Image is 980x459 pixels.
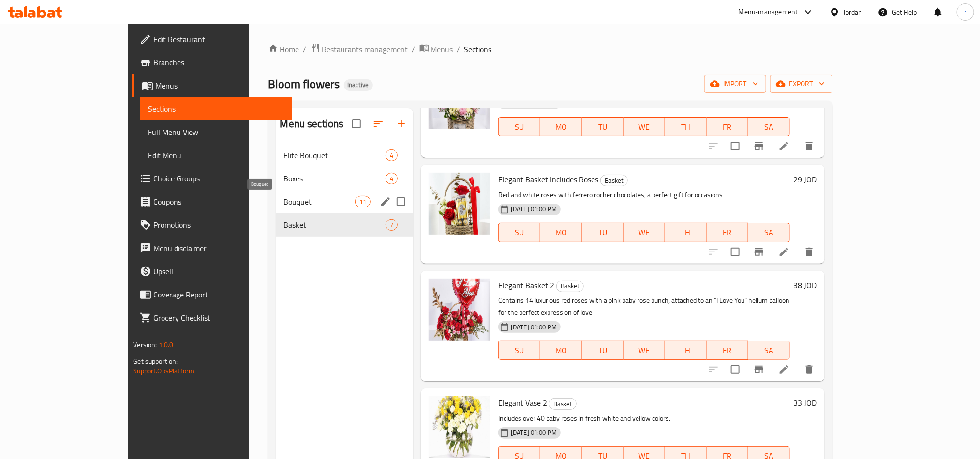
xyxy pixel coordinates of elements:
[844,7,862,17] div: Jordan
[725,242,745,262] span: Select to update
[707,223,748,242] button: FR
[798,358,821,381] button: delete
[148,149,284,161] span: Edit Menu
[711,120,744,134] span: FR
[153,219,284,231] span: Promotions
[303,44,307,55] li: /
[464,44,492,55] span: Sections
[311,43,408,56] a: Restaurants management
[557,281,583,292] span: Basket
[498,413,790,425] p: Includes over 40 baby roses in fresh white and yellow colors.
[498,278,554,293] span: Elegant Basket 2
[284,149,386,161] span: Elite Bouquet
[429,173,490,235] img: Elegant Basket Includes Roses
[600,175,628,186] div: Basket
[140,120,292,144] a: Full Menu View
[386,151,397,160] span: 4
[140,144,292,167] a: Edit Menu
[284,173,386,184] div: Boxes
[752,225,786,239] span: SA
[778,364,790,375] a: Edit menu item
[498,117,540,136] button: SU
[132,283,292,306] a: Coverage Report
[498,396,547,410] span: Elegant Vase 2
[794,396,817,410] h6: 33 JOD
[544,225,578,239] span: MO
[770,75,832,93] button: export
[153,289,284,300] span: Coverage Report
[419,43,453,56] a: Menus
[344,81,373,89] span: Inactive
[386,173,398,184] div: items
[498,341,540,360] button: SU
[498,189,790,201] p: Red and white roses with ferrero rocher chocolates, a perfect gift for occasions
[132,28,292,51] a: Edit Restaurant
[725,136,745,156] span: Select to update
[739,6,798,18] div: Menu-management
[148,126,284,138] span: Full Menu View
[132,260,292,283] a: Upsell
[711,225,744,239] span: FR
[356,197,370,207] span: 11
[747,240,771,264] button: Branch-specific-item
[276,144,414,167] div: Elite Bouquet4
[627,120,661,134] span: WE
[386,219,398,231] div: items
[132,213,292,237] a: Promotions
[322,44,408,55] span: Restaurants management
[748,223,790,242] button: SA
[712,78,758,90] span: import
[747,358,771,381] button: Branch-specific-item
[707,341,748,360] button: FR
[752,120,786,134] span: SA
[276,190,414,213] div: Bouquet11edit
[704,75,766,93] button: import
[280,117,344,131] h2: Menu sections
[153,33,284,45] span: Edit Restaurant
[665,341,707,360] button: TH
[412,44,416,55] li: /
[344,79,373,91] div: Inactive
[748,117,790,136] button: SA
[276,213,414,237] div: Basket7
[276,140,414,240] nav: Menu sections
[378,194,393,209] button: edit
[582,341,624,360] button: TU
[133,339,157,351] span: Version:
[429,396,490,458] img: Elegant Vase 2
[429,279,490,341] img: Elegant Basket 2
[794,173,817,186] h6: 29 JOD
[624,341,665,360] button: WE
[586,120,620,134] span: TU
[503,120,536,134] span: SU
[132,167,292,190] a: Choice Groups
[132,51,292,74] a: Branches
[148,103,284,115] span: Sections
[627,343,661,357] span: WE
[153,266,284,277] span: Upsell
[798,240,821,264] button: delete
[355,196,371,207] div: items
[707,117,748,136] button: FR
[752,343,786,357] span: SA
[725,359,745,380] span: Select to update
[386,221,397,230] span: 7
[153,57,284,68] span: Branches
[540,223,582,242] button: MO
[544,343,578,357] span: MO
[507,428,561,437] span: [DATE] 01:00 PM
[665,117,707,136] button: TH
[582,223,624,242] button: TU
[778,246,790,258] a: Edit menu item
[669,225,703,239] span: TH
[132,74,292,97] a: Menus
[367,112,390,135] span: Sort sections
[133,355,178,368] span: Get support on:
[153,312,284,324] span: Grocery Checklist
[549,399,576,410] span: Basket
[794,279,817,292] h6: 38 JOD
[457,44,460,55] li: /
[556,281,584,292] div: Basket
[284,196,355,207] span: Bouquet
